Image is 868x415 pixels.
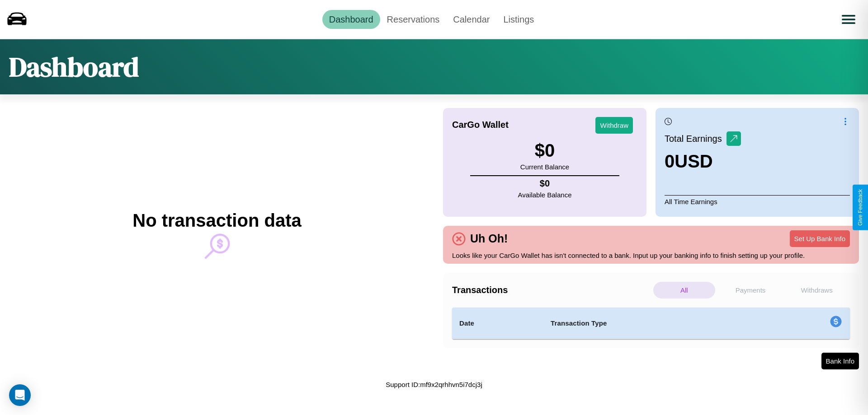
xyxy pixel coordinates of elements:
button: Withdraw [595,117,633,134]
button: Open menu [836,7,861,32]
h3: 0 USD [665,151,741,172]
h2: No transaction data [132,210,301,231]
table: simple table [452,308,850,339]
h1: Dashboard [9,48,139,85]
p: Withdraws [786,282,848,298]
p: Looks like your CarGo Wallet has isn't connected to a bank. Input up your banking info to finish ... [452,249,850,261]
button: Set Up Bank Info [790,230,850,247]
a: Calendar [446,10,496,29]
h4: $ 0 [518,178,572,189]
p: Total Earnings [665,131,726,147]
h4: Uh Oh! [466,232,512,245]
a: Reservations [380,10,447,29]
p: Current Balance [520,161,569,173]
a: Dashboard [322,10,380,29]
div: Give Feedback [857,189,863,226]
h4: Transactions [452,285,651,295]
h3: $ 0 [520,140,569,161]
p: Payments [720,282,782,298]
h4: Date [459,318,536,329]
p: All Time Earnings [665,195,850,208]
a: Listings [496,10,541,29]
p: Support ID: mf9x2qrhhvn5i7dcj3j [386,378,482,391]
h4: Transaction Type [551,318,756,329]
p: All [653,282,715,298]
h4: CarGo Wallet [452,120,509,130]
div: Open Intercom Messenger [9,384,31,406]
p: Available Balance [518,189,572,201]
button: Bank Info [821,353,859,369]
